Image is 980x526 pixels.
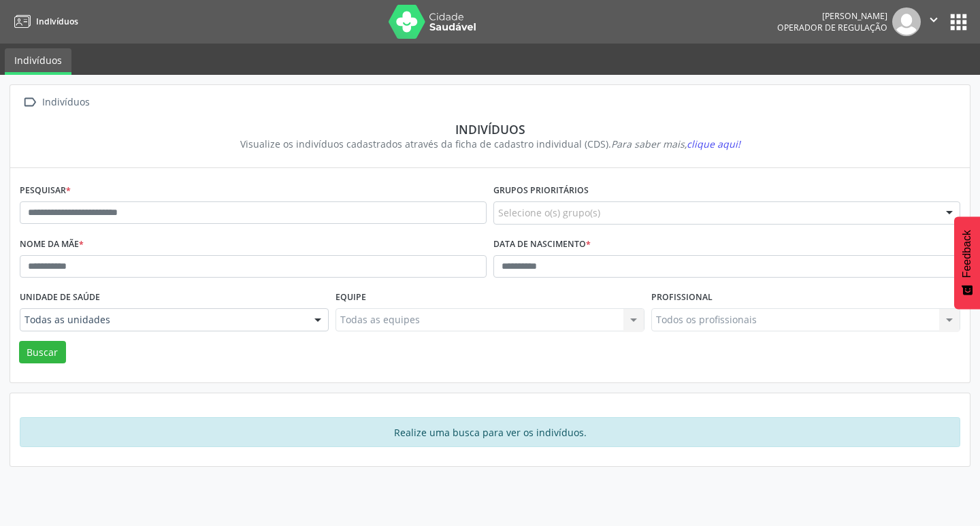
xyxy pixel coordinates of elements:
[926,12,941,27] i: 
[29,137,951,151] div: Visualize os indivíduos cadastrados através da ficha de cadastro individual (CDS).
[20,93,39,112] i: 
[611,137,740,150] i: Para saber mais,
[687,137,740,150] span: clique aqui!
[19,341,66,364] button: Buscar
[336,287,366,308] label: Equipe
[39,93,92,112] div: Indivíduos
[24,313,301,327] span: Todas as unidades
[651,287,713,308] label: Profissional
[777,10,887,22] div: [PERSON_NAME]
[29,122,951,137] div: Indivíduos
[20,287,100,308] label: Unidade de saúde
[961,230,973,278] span: Feedback
[892,7,921,36] img: img
[954,216,980,309] button: Feedback - Mostrar pesquisa
[36,16,78,27] span: Indivíduos
[20,93,92,112] a:  Indivíduos
[10,10,78,33] a: Indivíduos
[20,417,960,447] div: Realize uma busca para ver os indivíduos.
[498,206,600,220] span: Selecione o(s) grupo(s)
[493,180,589,201] label: Grupos prioritários
[20,180,71,201] label: Pesquisar
[777,22,887,33] span: Operador de regulação
[493,234,591,255] label: Data de nascimento
[921,7,947,36] button: 
[20,234,84,255] label: Nome da mãe
[947,10,970,34] button: apps
[5,48,71,75] a: Indivíduos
